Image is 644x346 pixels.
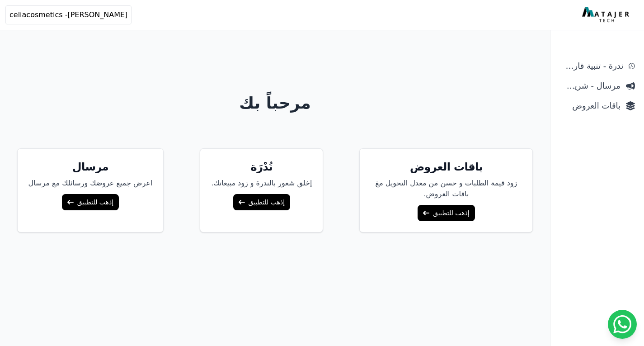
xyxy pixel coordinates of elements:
a: إذهب للتطبيق [62,194,119,210]
button: celiacosmetics -[PERSON_NAME] [5,5,132,24]
p: إخلق شعور بالندرة و زود مبيعاتك. [211,178,312,189]
img: MatajerTech Logo [582,7,631,23]
span: باقات العروض [559,100,620,112]
span: مرسال - شريط دعاية [559,80,620,92]
h5: نُدْرَة [211,160,312,174]
p: زود قيمة الطلبات و حسن من معدل التحويل مغ باقات العروض. [371,178,522,199]
h5: مرسال [28,160,153,174]
p: اعرض جميع عروضك ورسائلك مع مرسال [28,178,153,189]
a: إذهب للتطبيق [233,194,290,210]
span: celiacosmetics -[PERSON_NAME] [9,9,127,20]
a: إذهب للتطبيق [418,205,475,221]
span: ندرة - تنبية قارب علي النفاذ [559,60,623,72]
h5: باقات العروض [371,160,522,174]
